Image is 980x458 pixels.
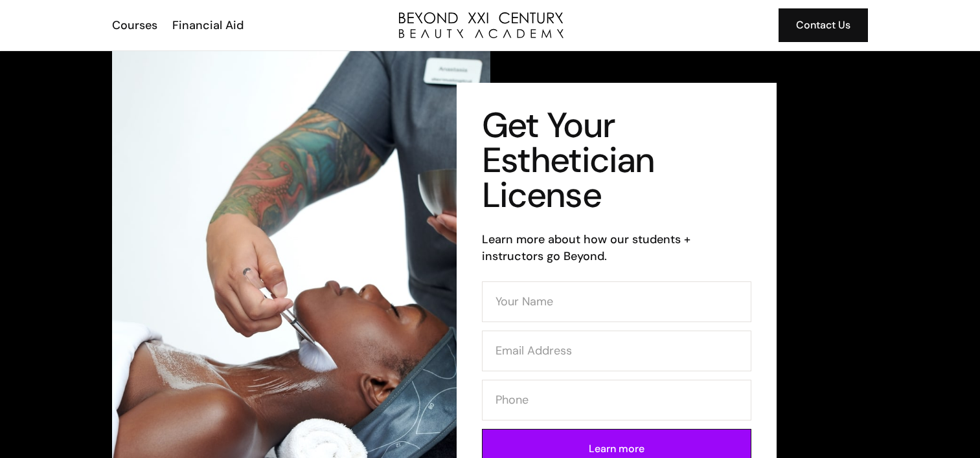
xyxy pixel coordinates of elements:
input: Phone [482,380,751,420]
a: home [399,12,564,38]
img: beyond logo [399,12,564,38]
h6: Learn more about how our students + instructors go Beyond. [482,231,751,265]
a: Financial Aid [164,17,250,34]
div: Courses [112,17,157,34]
a: Contact Us [779,8,868,42]
div: Financial Aid [172,17,244,34]
h1: Get Your Esthetician License [482,108,751,213]
div: Contact Us [796,17,850,34]
input: Email Address [482,331,751,371]
a: Courses [104,17,164,34]
input: Your Name [482,281,751,322]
